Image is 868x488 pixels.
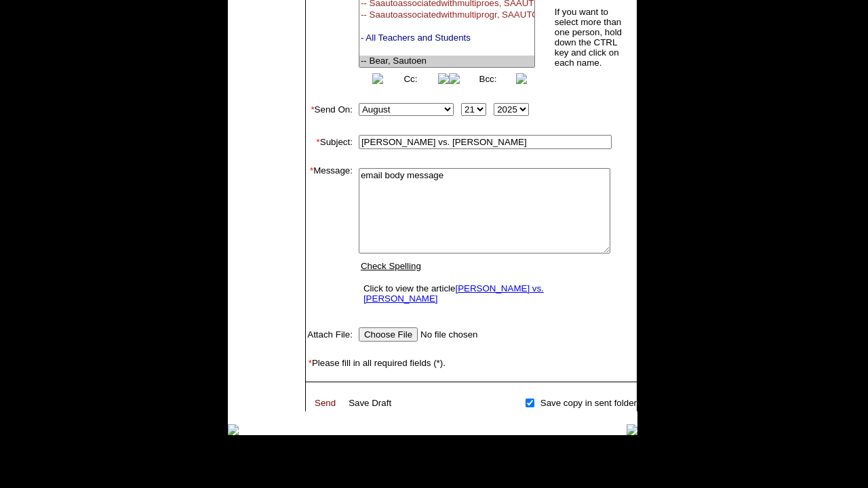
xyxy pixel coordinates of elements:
td: Subject: [306,132,353,152]
img: button_left.png [372,73,383,84]
img: spacer.gif [306,152,319,165]
a: Send [315,398,336,408]
img: button_right.png [516,73,527,84]
a: Save Draft [349,398,391,408]
img: spacer.gif [306,382,316,392]
img: spacer.gif [306,368,319,382]
td: If you want to select more than one person, hold down the CTRL key and click on each name. [554,6,626,68]
img: spacer.gif [306,87,319,100]
img: button_right.png [438,73,449,84]
a: Cc: [403,74,417,84]
img: spacer.gif [306,394,307,395]
img: spacer.gif [306,401,309,404]
td: Send On: [306,100,353,119]
td: Save copy in sent folder [536,395,637,410]
img: spacer.gif [306,311,319,325]
td: Click to view the article [360,280,609,307]
option: - All Teachers and Students [359,33,534,44]
img: table_footer_left.gif [228,424,239,435]
a: [PERSON_NAME] vs. [PERSON_NAME] [363,283,544,304]
img: spacer.gif [353,16,356,23]
img: spacer.gif [306,344,319,358]
img: table_footer_right.gif [627,424,637,435]
img: spacer.gif [306,410,307,411]
a: Check Spelling [361,261,421,271]
td: Message: [306,165,353,311]
option: -- Bear, Sautoen [359,56,534,67]
td: Please fill in all required fields (*). [306,358,637,368]
td: Attach File: [306,325,353,344]
img: spacer.gif [306,392,307,394]
option: -- Saautoassociatedwithmultiprogr, SAAUTOASSOCIATEDWITHMULTIPROGRAMCLA [359,9,534,21]
img: spacer.gif [306,119,319,132]
a: Bcc: [479,74,497,84]
img: button_left.png [449,73,460,84]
